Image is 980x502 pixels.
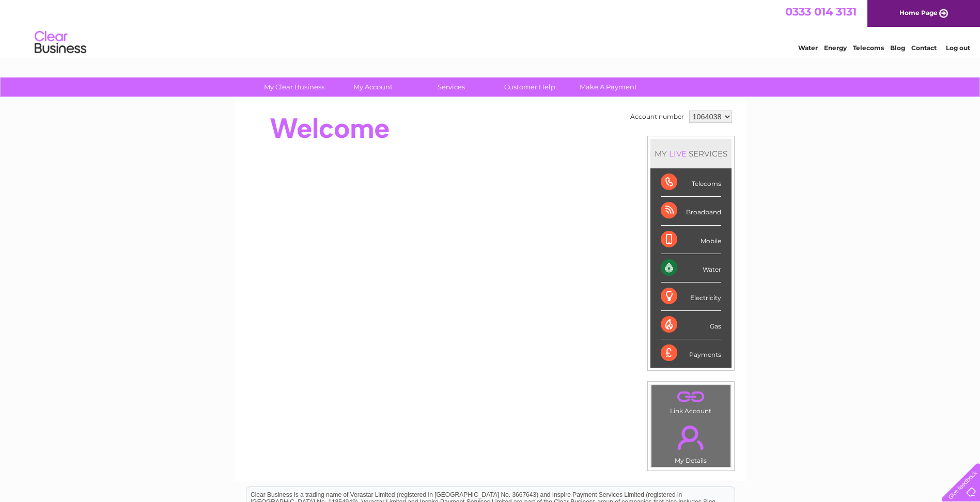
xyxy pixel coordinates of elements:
[661,254,721,283] div: Water
[654,388,728,406] a: .
[628,108,687,126] td: Account number
[661,226,721,254] div: Mobile
[661,311,721,339] div: Gas
[946,44,970,52] a: Log out
[911,44,937,52] a: Contact
[650,139,732,168] div: MY SERVICES
[330,77,415,97] a: My Account
[853,44,884,52] a: Telecoms
[661,283,721,311] div: Electricity
[651,417,731,467] td: My Details
[890,44,905,52] a: Blog
[661,168,721,197] div: Telecoms
[661,197,721,225] div: Broadband
[785,5,857,18] a: 0333 014 3131
[566,77,651,97] a: Make A Payment
[824,44,847,52] a: Energy
[487,77,572,97] a: Customer Help
[651,385,731,417] td: Link Account
[34,27,87,58] img: logo.png
[246,6,735,50] div: Clear Business is a trading name of Verastar Limited (registered in [GEOGRAPHIC_DATA] No. 3667643...
[654,419,728,456] a: .
[661,339,721,367] div: Payments
[798,44,818,52] a: Water
[252,77,337,97] a: My Clear Business
[667,149,689,159] div: LIVE
[409,77,494,97] a: Services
